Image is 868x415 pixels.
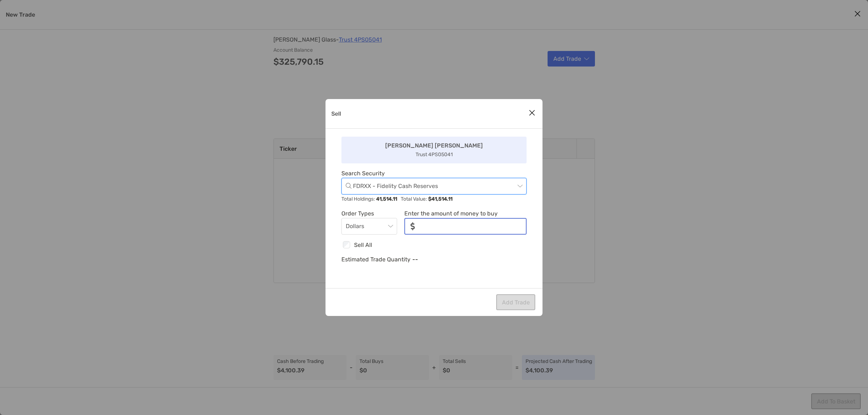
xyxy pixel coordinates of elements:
[353,178,522,194] span: FDRXX - Fidelity Cash Reserves
[412,255,418,264] p: --
[331,109,341,118] p: Sell
[527,108,537,119] button: Close modal
[401,194,452,204] p: Total Value:
[385,141,483,150] p: [PERSON_NAME] [PERSON_NAME]
[346,218,393,234] span: Dollars
[341,194,397,204] p: Total Holdings:
[325,99,542,316] div: Sell
[341,169,527,178] p: Search Security
[354,240,372,249] p: Sell All
[428,194,452,204] strong: $41,514.11
[404,209,527,218] p: Enter the amount of money to buy
[410,222,415,230] img: input icon
[341,255,410,264] p: Estimated Trade Quantity
[416,150,453,159] p: Trust 4PS05041
[376,194,397,204] strong: 41,514.11
[341,209,397,218] p: Order Types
